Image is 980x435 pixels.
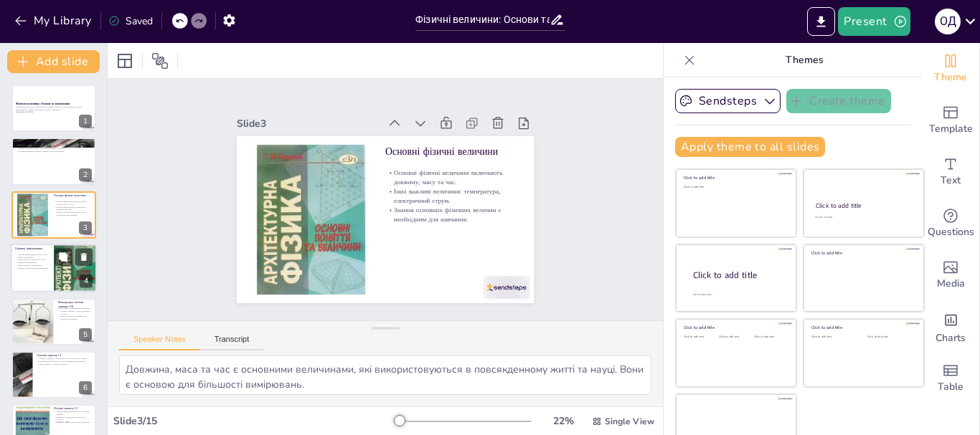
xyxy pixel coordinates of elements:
[16,149,92,152] p: Розуміння фізичних величин важливе для експериментів.
[245,102,387,130] div: Slide 3
[151,52,169,70] span: Position
[113,414,394,428] div: Slide 3 / 15
[936,330,966,346] span: Charts
[113,49,136,72] div: Layout
[16,144,92,147] p: Фізичні величини визначають характеристики об'єктів.
[938,379,963,395] span: Table
[754,335,786,339] div: Click to add text
[701,43,908,77] p: Themes
[807,7,835,36] button: Export to PowerPoint
[922,249,979,301] div: Add images, graphics, shapes or video
[16,111,92,114] p: Generated with [URL]
[415,9,550,30] input: Insert title
[838,7,910,36] button: Present
[79,381,92,394] div: 6
[16,102,70,105] strong: Фізичні величини: Основи та визначення
[811,335,857,339] div: Click to add text
[816,201,911,210] div: Click to add title
[815,216,910,219] div: Click to add text
[934,70,967,85] span: Theme
[79,115,92,128] div: 1
[719,335,751,339] div: Click to add text
[928,224,974,240] span: Questions
[935,9,961,34] div: О Д
[11,351,96,398] div: 6
[11,298,96,345] div: 5
[54,200,92,205] p: Основні фізичні величини включають довжину, масу та час.
[684,335,716,339] div: Click to add text
[75,249,93,266] button: Delete Slide
[546,414,580,428] div: 22 %
[922,198,979,249] div: Get real-time input from your audience
[16,140,92,145] p: Що таке фізичні величини?
[867,335,913,339] div: Click to add text
[119,335,200,350] button: Speaker Notes
[54,416,92,421] p: Швидкість вимірюється в метрах на секунду.
[675,137,825,157] button: Apply theme to all slides
[786,89,891,113] button: Create theme
[80,275,93,288] div: 4
[58,307,92,310] p: Система СІ є міжнародно визнаною.
[79,221,92,234] div: 3
[929,121,973,137] span: Template
[811,250,914,256] div: Click to add title
[54,407,92,411] p: Похідні одиниці СІ
[37,353,92,358] p: Основні одиниці СІ
[15,247,50,251] p: Одиниці вимірювання
[684,186,786,189] div: Click to add text
[811,325,914,330] div: Click to add title
[54,411,92,416] p: Похідні одиниці формуються з основних одиниць.
[108,14,153,28] div: Saved
[58,300,92,308] p: Міжнародна система одиниць (СІ)
[15,264,50,269] p: Знання одиниць вимірювання важливе для точності експериментів.
[58,315,92,320] p: Знання системи СІ важливе для наукових досліджень.
[922,353,979,404] div: Add a table
[922,95,979,146] div: Add ready made slides
[119,355,651,395] textarea: Довжина, маса та час є основними величинами, які використовуються в повсякденному житті та науці....
[11,9,98,32] button: My Library
[684,325,786,330] div: Click to add title
[200,335,264,350] button: Transcript
[937,276,965,292] span: Media
[390,145,524,173] p: Основні фізичні величини
[11,244,97,292] div: 4
[54,421,92,424] p: [PERSON_NAME] вимірюється в ньютонах.
[58,310,92,315] p: Основні одиниці СІ: метр, кілограм, секунда.
[16,147,92,150] p: Фізичні величини можуть бути кількісними або якісними.
[16,106,92,111] p: Презентація охоплює основні поняття фізичних величин, їх визначення, одиниці вимірювання, а також...
[55,249,72,266] button: Duplicate Slide
[37,363,92,365] p: Інші одиниці СІ: ампер та кандела.
[37,358,92,360] p: Основні одиниці СІ включають метр, кілограм та секунду.
[79,328,92,341] div: 5
[11,138,96,185] div: 2
[675,89,781,113] button: Sendsteps
[387,168,522,201] p: Основні фізичні величини включають довжину, масу та час.
[693,269,785,281] div: Click to add title
[935,7,961,36] button: О Д
[15,259,50,264] p: Кожна фізична величина має свою одиницю вимірювання.
[11,191,96,239] div: 3
[922,301,979,353] div: Add charts and graphs
[37,360,92,363] p: Кельвін використовується для вимірювання температури.
[383,205,518,237] p: Знання основних фізичних величин є необхідним для навчання.
[922,43,979,95] div: Change the overall theme
[941,173,961,188] span: Text
[693,292,783,296] div: Click to add body
[15,253,50,258] p: Одиниці вимірювання забезпечують єдність вимірювань.
[54,193,92,198] p: Основні фізичні величини
[922,146,979,198] div: Add text boxes
[79,168,92,181] div: 2
[54,211,92,216] p: Знання основних фізичних величин є необхідним для навчання.
[54,206,92,211] p: Інші важливі величини: температура, електричний струм.
[7,50,100,73] button: Add slide
[605,416,654,427] span: Single View
[684,175,786,181] div: Click to add title
[385,187,519,219] p: Інші важливі величини: температура, електричний струм.
[11,85,96,132] div: 1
